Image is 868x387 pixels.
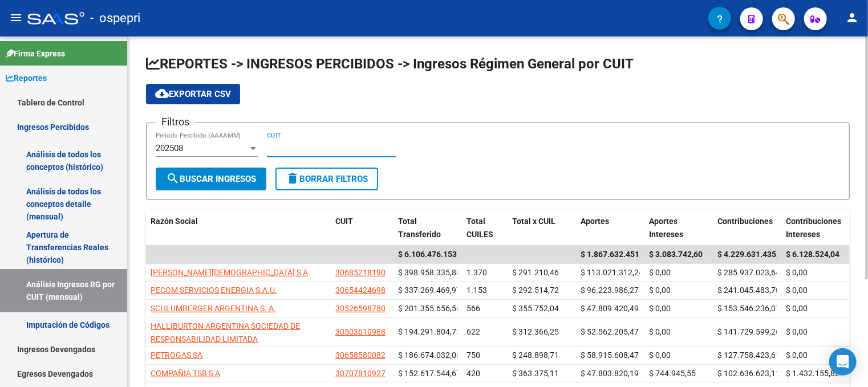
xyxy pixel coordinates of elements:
span: $ 6.106.476.153,52 [398,250,468,259]
span: Aportes [581,217,609,226]
span: $ 0,00 [649,304,671,313]
mat-icon: search [166,172,180,185]
button: Borrar Filtros [275,168,378,190]
span: Buscar Ingresos [166,174,256,184]
span: 30526598780 [335,304,386,313]
span: Exportar CSV [155,89,231,99]
span: $ 4.229.631.435,45 [717,250,787,259]
span: $ 312.366,25 [512,327,559,336]
mat-icon: cloud_download [155,87,169,100]
span: $ 363.375,11 [512,369,559,378]
span: 1.370 [467,268,487,277]
button: Buscar Ingresos [156,168,266,190]
span: $ 248.898,71 [512,351,559,360]
datatable-header-cell: Total x CUIL [508,209,576,247]
span: Total x CUIL [512,217,555,226]
span: $ 153.546.236,07 [717,304,780,313]
span: $ 152.617.544,67 [398,369,461,378]
span: [PERSON_NAME][DEMOGRAPHIC_DATA] S A [151,268,308,277]
span: 30707810927 [335,369,386,378]
h3: Filtros [156,114,195,130]
span: $ 201.355.656,56 [398,304,461,313]
datatable-header-cell: Contribuciones [713,209,781,247]
datatable-header-cell: Aportes Intereses [644,209,713,247]
span: $ 292.514,72 [512,286,559,295]
span: $ 355.752,04 [512,304,559,313]
span: $ 0,00 [649,327,671,336]
span: $ 113.021.312,24 [581,268,643,277]
span: $ 102.636.623,11 [717,369,780,378]
span: $ 6.128.524,04 [786,250,839,259]
span: $ 1.867.632.451,43 [581,250,650,259]
span: $ 47.809.420,49 [581,304,639,313]
span: 750 [467,351,480,360]
span: $ 127.758.423,61 [717,351,780,360]
span: $ 186.674.032,08 [398,351,461,360]
span: $ 52.562.205,47 [581,327,639,336]
span: Total CUILES [467,217,493,239]
span: $ 291.210,46 [512,268,559,277]
span: $ 0,00 [786,351,808,360]
datatable-header-cell: CUIT [331,209,394,247]
span: 1.153 [467,286,487,295]
span: $ 0,00 [786,286,808,295]
span: $ 141.729.599,26 [717,327,780,336]
span: $ 0,00 [786,327,808,336]
div: Open Intercom Messenger [829,348,857,376]
span: $ 0,00 [786,268,808,277]
button: Exportar CSV [146,84,240,104]
span: $ 337.269.469,97 [398,286,461,295]
span: COMPAÑIA TSB S A [151,369,220,378]
span: $ 398.958.335,88 [398,268,461,277]
span: 420 [467,369,480,378]
span: Borrar Filtros [286,174,368,184]
span: $ 1.432.155,82 [786,369,839,378]
span: $ 744.945,55 [649,369,696,378]
span: Contribuciones [717,217,773,226]
span: Reportes [6,72,47,84]
span: HALLIBURTON ARGENTINA SOCIEDAD DE RESPONSABILIDAD LIMITADA [151,321,300,344]
span: - ospepri [90,6,140,31]
datatable-header-cell: Aportes [576,209,644,247]
span: Contribuciones Intereses [786,217,841,239]
span: 622 [467,327,480,336]
span: 566 [467,304,480,313]
span: PETROGAS SA [151,351,202,360]
datatable-header-cell: Razón Social [146,209,331,247]
span: 30658580082 [335,351,386,360]
mat-icon: delete [286,172,299,185]
span: PECOM SERVICIOS ENERGIA S.A.U. [151,286,277,295]
span: 30503610988 [335,327,386,336]
span: $ 0,00 [649,268,671,277]
span: 30685218190 [335,268,386,277]
span: $ 285.937.023,64 [717,268,780,277]
span: Aportes Intereses [649,217,683,239]
span: Razón Social [151,217,198,226]
span: CUIT [335,217,353,226]
datatable-header-cell: Total Transferido [394,209,462,247]
span: Firma Express [6,47,65,60]
span: Total Transferido [398,217,441,239]
span: $ 241.045.483,70 [717,286,780,295]
mat-icon: menu [9,11,23,25]
span: 202508 [156,143,183,153]
mat-icon: person [845,11,859,25]
span: $ 47.803.820,19 [581,369,639,378]
span: $ 0,00 [786,304,808,313]
datatable-header-cell: Total CUILES [462,209,508,247]
span: $ 0,00 [649,286,671,295]
span: 30654424698 [335,286,386,295]
span: $ 3.083.742,60 [649,250,703,259]
span: REPORTES -> INGRESOS PERCIBIDOS -> Ingresos Régimen General por CUIT [146,56,634,72]
span: SCHLUMBERGER ARGENTINA S. A. [151,304,276,313]
span: $ 194.291.804,73 [398,327,461,336]
span: $ 96.223.986,27 [581,286,639,295]
span: $ 58.915.608,47 [581,351,639,360]
datatable-header-cell: Contribuciones Intereses [781,209,850,247]
span: $ 0,00 [649,351,671,360]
